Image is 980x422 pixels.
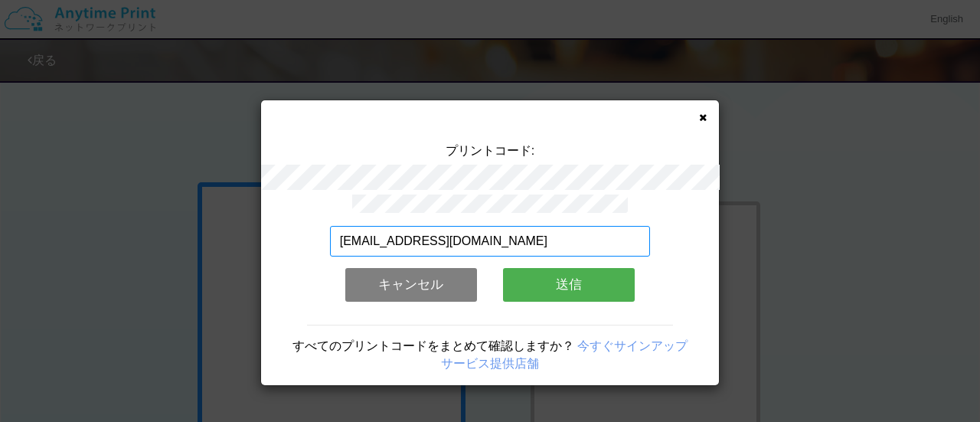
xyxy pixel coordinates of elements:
[441,357,539,370] a: サービス提供店舗
[345,268,477,302] button: キャンセル
[330,226,651,257] input: メールアドレス
[503,268,635,302] button: 送信
[292,339,574,352] span: すべてのプリントコードをまとめて確認しますか？
[446,144,534,157] span: プリントコード:
[577,339,688,352] a: 今すぐサインアップ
